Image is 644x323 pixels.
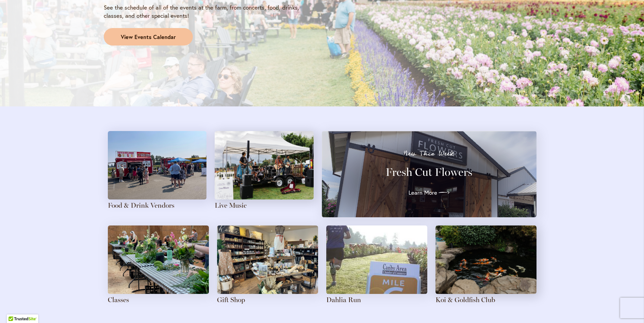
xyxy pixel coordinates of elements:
img: A four-person band plays with a field of pink dahlias in the background [215,131,314,199]
a: Gift Shop [217,296,245,304]
img: A runner passes the mile 6 sign in a field of dahlias [326,225,427,294]
a: Dahlia Run [326,296,361,304]
img: Orange and white mottled koi swim in a rock-lined pond [435,225,536,294]
a: Learn More [409,187,449,198]
a: Koi & Goldfish Club [435,296,495,304]
span: Learn More [409,189,437,197]
a: Food & Drink Vendors [108,201,174,209]
span: View Events Calendar [121,33,176,41]
h3: Fresh Cut Flowers [334,165,524,179]
img: Blank canvases are set up on long tables in anticipation of an art class [108,225,209,294]
img: Attendees gather around food trucks on a sunny day at the farm [108,131,207,199]
p: See the schedule of all of the events at the farm, from concerts, food, drinks, classes, and othe... [104,3,316,20]
a: Classes [108,296,129,304]
p: New This Week [334,150,524,157]
a: Live Music [215,201,247,209]
a: View Events Calendar [104,28,193,46]
img: The dahlias themed gift shop has a feature table in the center, with shelves of local and special... [217,225,318,294]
